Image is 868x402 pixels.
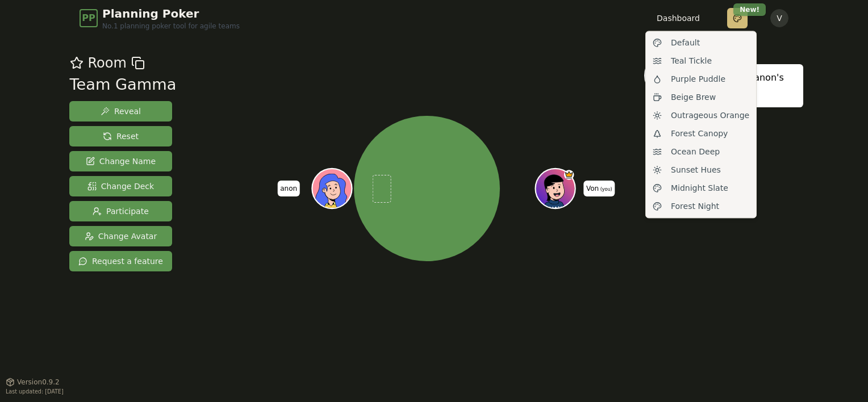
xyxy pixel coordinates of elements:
span: Sunset Hues [671,164,721,175]
span: Midnight Slate [671,182,728,194]
span: Forest Canopy [671,128,728,139]
span: Teal Tickle [671,55,712,66]
span: Purple Puddle [671,73,725,85]
span: Ocean Deep [671,146,720,157]
span: Beige Brew [671,91,716,103]
span: Default [671,37,700,48]
span: Outrageous Orange [671,110,749,121]
span: Forest Night [671,200,719,212]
